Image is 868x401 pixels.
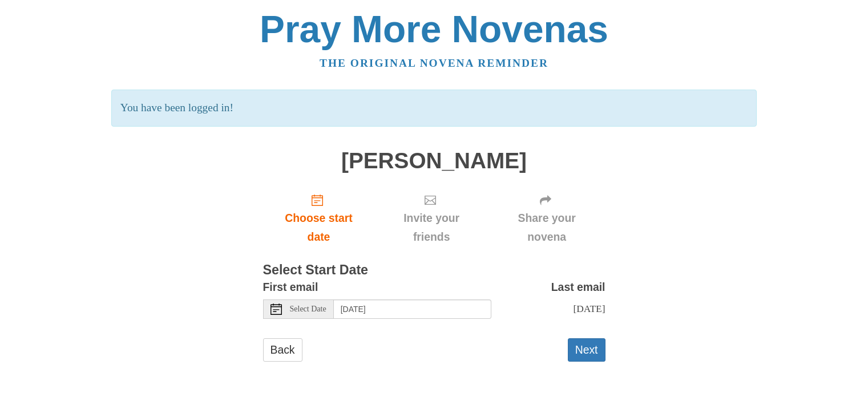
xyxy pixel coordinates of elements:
[111,90,757,127] p: You have been logged in!
[374,184,488,252] div: Click "Next" to confirm your start date first.
[500,209,594,246] span: Share your novena
[263,184,375,252] a: Choose start date
[263,263,605,278] h3: Select Start Date
[260,8,608,50] a: Pray More Novenas
[263,338,302,362] a: Back
[320,57,548,69] a: The original novena reminder
[263,149,605,173] h1: [PERSON_NAME]
[568,338,605,362] button: Next
[290,305,326,313] span: Select Date
[488,184,605,252] div: Click "Next" to confirm your start date first.
[386,209,477,246] span: Invite your friends
[551,278,605,297] label: Last email
[274,209,364,246] span: Choose start date
[573,303,605,314] span: [DATE]
[263,278,318,297] label: First email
